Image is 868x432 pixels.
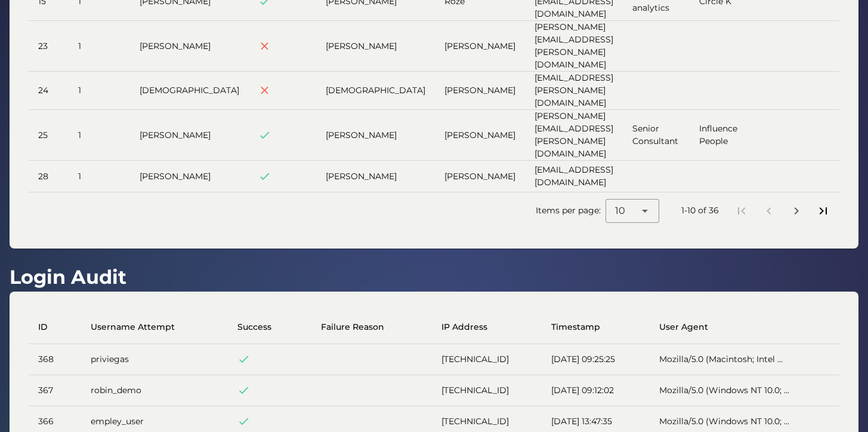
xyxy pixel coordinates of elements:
td: 25 [29,110,69,161]
td: [PERSON_NAME] [130,161,249,192]
td: 23 [29,21,69,72]
td: [PERSON_NAME][EMAIL_ADDRESS][PERSON_NAME][DOMAIN_NAME] [525,21,623,72]
td: [PERSON_NAME] [316,21,435,72]
button: Next page [786,200,807,222]
td: [PERSON_NAME] [435,72,525,110]
td: [TECHNICAL_ID] [432,344,542,375]
td: [DATE] 09:25:25 [542,344,650,375]
span: Username Attempt [91,321,175,333]
td: priviegas [81,344,228,375]
td: [DEMOGRAPHIC_DATA] [130,72,249,110]
span: Success [237,321,271,333]
td: 1 [69,21,130,72]
span: User Agent [659,321,708,333]
td: 1 [69,161,130,192]
td: 1 [69,110,130,161]
td: Influence People [690,110,763,161]
td: [TECHNICAL_ID] [432,375,542,406]
td: [EMAIL_ADDRESS][DOMAIN_NAME] [525,161,623,192]
td: [DEMOGRAPHIC_DATA] [316,72,435,110]
span: Timestamp [551,321,600,333]
td: Senior Consultant [623,110,690,161]
span: Mozilla/5.0 (Windows NT 10.0; ... [659,416,789,427]
h1: Login Audit [10,263,126,292]
td: 1 [69,72,130,110]
td: 368 [29,344,81,375]
td: 367 [29,375,81,406]
span: Failure Reason [321,321,384,333]
div: 1-10 of 36 [681,204,719,217]
td: [EMAIL_ADDRESS][PERSON_NAME][DOMAIN_NAME] [525,72,623,110]
span: Items per page: [536,204,606,217]
button: Last page [813,200,834,222]
span: ID [38,321,48,333]
td: [DATE] 09:12:02 [542,375,650,406]
span: Mozilla/5.0 (Windows NT 10.0; ... [659,385,789,396]
td: robin_demo [81,375,228,406]
td: 24 [29,72,69,110]
td: [PERSON_NAME] [316,110,435,161]
td: [PERSON_NAME][EMAIL_ADDRESS][PERSON_NAME][DOMAIN_NAME] [525,110,623,161]
span: 10 [615,204,625,218]
td: [PERSON_NAME] [316,161,435,192]
span: Mozilla/5.0 (Macintosh; Intel ... [659,354,783,364]
td: [PERSON_NAME] [130,110,249,161]
nav: Pagination Navigation [728,197,837,225]
td: [PERSON_NAME] [435,110,525,161]
td: [PERSON_NAME] [435,21,525,72]
span: IP Address [441,321,487,333]
td: 28 [29,161,69,192]
td: [PERSON_NAME] [130,21,249,72]
td: [PERSON_NAME] [435,161,525,192]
